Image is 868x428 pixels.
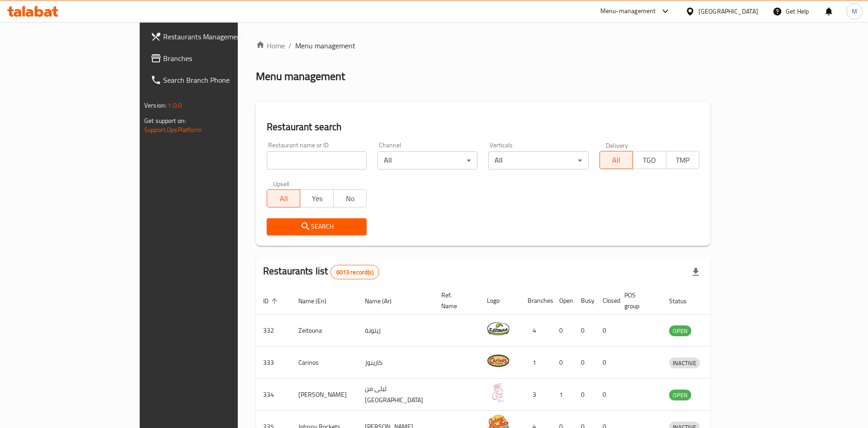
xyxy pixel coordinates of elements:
span: Ref. Name [441,290,469,311]
a: Branches [143,47,285,69]
span: Search Branch Phone [163,75,278,85]
td: 4 [520,315,552,347]
td: 0 [595,379,617,411]
span: Yes [304,192,330,205]
span: Search [274,221,359,232]
span: 6013 record(s) [331,268,379,277]
td: 1 [520,347,552,379]
label: Delivery [606,142,628,148]
td: زيتونة [358,315,434,347]
td: كارينوز [358,347,434,379]
span: ID [263,296,280,306]
a: Search Branch Phone [143,69,285,91]
button: TMP [666,151,699,169]
span: TGO [637,154,662,167]
td: Carinos [291,347,358,379]
a: Restaurants Management [143,26,285,47]
h2: Menu management [256,69,345,84]
td: 0 [595,347,617,379]
th: Closed [595,287,617,315]
button: All [599,151,633,169]
a: Support.OpsPlatform [144,124,202,136]
span: Branches [163,53,278,64]
h2: Restaurant search [267,120,699,134]
th: Busy [574,287,595,315]
button: No [333,189,367,207]
div: INACTIVE [669,357,700,368]
span: 1.0.0 [168,99,182,111]
span: POS group [624,290,651,311]
button: TGO [632,151,666,169]
div: OPEN [669,325,691,336]
img: Leila Min Lebnan [487,381,509,404]
span: Status [669,296,698,306]
span: Name (En) [298,296,338,306]
div: Total records count [330,265,379,279]
button: Search [267,218,367,235]
td: [PERSON_NAME] [291,379,358,411]
th: Logo [480,287,520,315]
img: Zeitouna [487,317,509,340]
div: Export file [685,261,707,283]
span: Get support on: [144,115,186,127]
h2: Restaurants list [263,264,379,279]
td: 0 [552,315,574,347]
span: OPEN [669,390,691,400]
td: 0 [574,347,595,379]
button: All [267,189,300,207]
td: 3 [520,379,552,411]
span: Menu management [295,40,355,51]
th: Open [552,287,574,315]
th: Branches [520,287,552,315]
div: All [377,151,477,169]
li: / [288,40,292,51]
td: 0 [595,315,617,347]
span: All [271,192,297,205]
label: Upsell [273,180,290,187]
td: 1 [552,379,574,411]
img: Carinos [487,349,509,372]
span: INACTIVE [669,358,700,368]
button: Yes [300,189,333,207]
span: Restaurants Management [163,31,278,42]
span: Name (Ar) [365,296,403,306]
td: Zeitouna [291,315,358,347]
input: Search for restaurant name or ID.. [267,151,367,169]
td: 0 [574,379,595,411]
span: All [604,154,629,167]
div: All [488,151,588,169]
td: 0 [552,347,574,379]
span: M [852,6,857,16]
td: ليلى من [GEOGRAPHIC_DATA] [358,379,434,411]
span: TMP [670,154,696,167]
nav: breadcrumb [256,40,710,51]
span: No [337,192,363,205]
td: 0 [574,315,595,347]
div: [GEOGRAPHIC_DATA] [698,6,758,16]
span: OPEN [669,326,691,336]
div: Menu-management [600,6,656,17]
span: Version: [144,99,166,111]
